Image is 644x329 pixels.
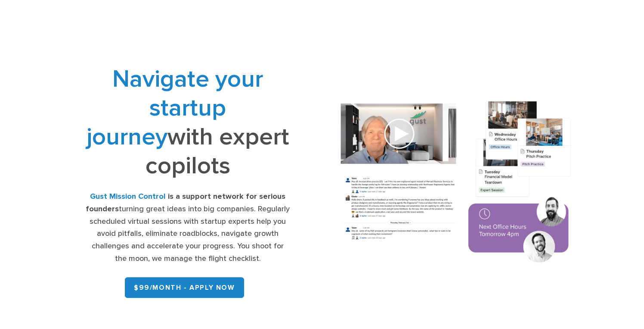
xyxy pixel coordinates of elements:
img: Composition of calendar events, a video call presentation, and chat rooms [328,92,584,275]
a: $99/month - APPLY NOW [125,277,244,298]
span: Navigate your startup journey [87,65,263,151]
strong: Gust Mission Control [90,192,166,201]
strong: is a support network for serious founders [86,192,285,213]
div: turning great ideas into big companies. Regularly scheduled virtual sessions with startup experts... [86,191,290,265]
h1: with expert copilots [86,65,290,180]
